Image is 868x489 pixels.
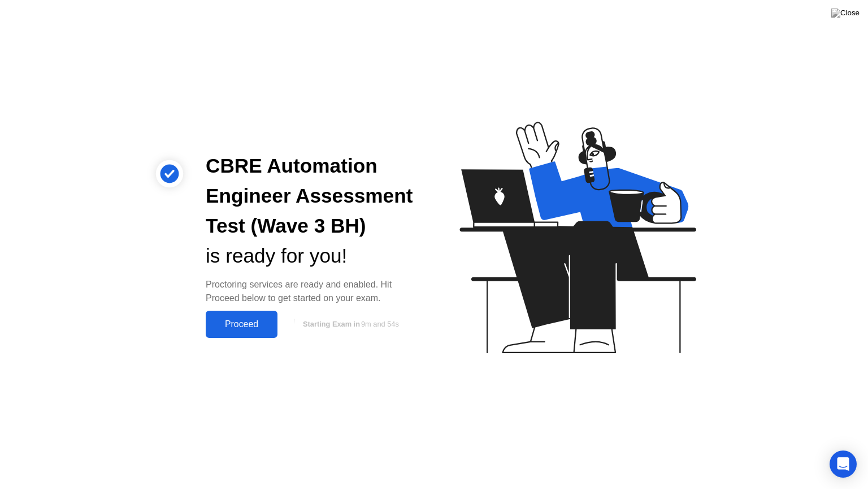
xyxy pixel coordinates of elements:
div: Proceed [209,319,274,329]
div: CBRE Automation Engineer Assessment Test (Wave 3 BH) [206,151,416,241]
div: Proctoring services are ready and enabled. Hit Proceed below to get started on your exam. [206,278,416,305]
button: Starting Exam in9m and 54s [283,314,416,335]
img: Close [831,8,860,18]
div: Open Intercom Messenger [830,451,857,478]
span: 9m and 54s [361,320,399,328]
div: is ready for you! [206,241,416,271]
button: Proceed [206,311,277,338]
